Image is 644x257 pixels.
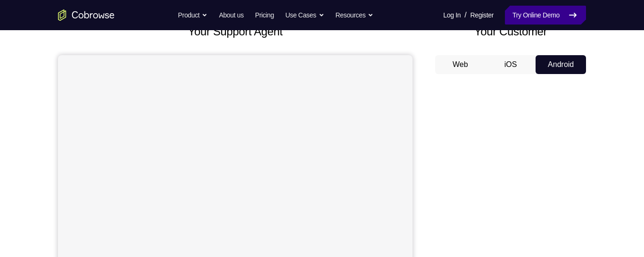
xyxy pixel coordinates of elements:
h2: Your Support Agent [58,23,413,40]
a: Pricing [255,6,274,25]
button: Android [536,55,586,74]
a: Go to the home page [58,9,115,21]
a: Try Online Demo [505,6,586,25]
h2: Your Customer [435,23,586,40]
button: Web [435,55,486,74]
button: Use Cases [285,6,324,25]
a: Register [471,6,494,25]
button: Resources [336,6,374,25]
a: Log In [443,6,461,25]
button: Product [178,6,208,25]
a: About us [219,6,243,25]
button: iOS [486,55,536,74]
span: / [464,9,466,21]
